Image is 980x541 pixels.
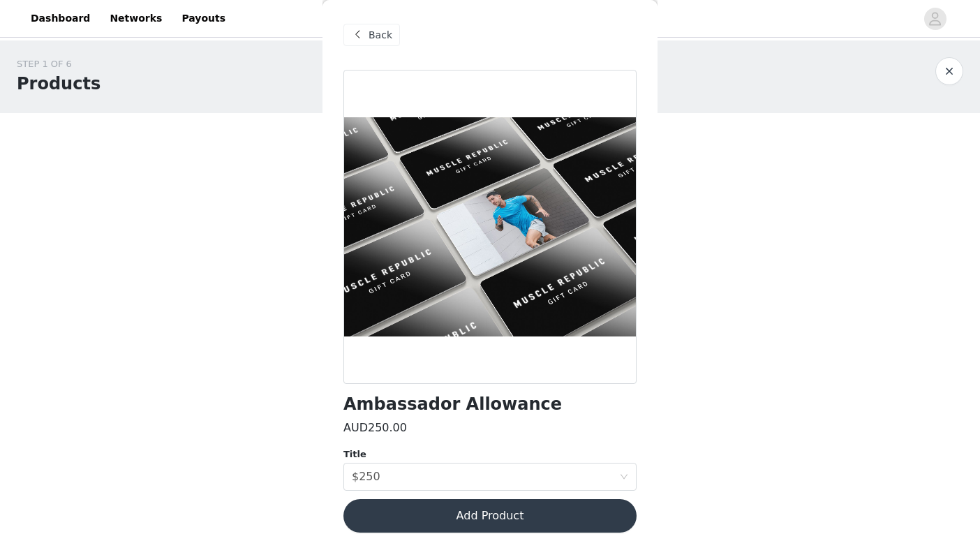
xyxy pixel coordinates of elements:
[22,3,98,34] a: Dashboard
[173,3,234,34] a: Payouts
[17,71,101,96] h1: Products
[101,3,170,34] a: Networks
[343,499,637,533] button: Add Product
[352,464,380,490] div: $250
[369,28,392,43] span: Back
[343,395,562,414] h1: Ambassador Allowance
[928,8,942,30] div: avatar
[17,57,101,71] div: STEP 1 OF 6
[343,420,407,436] h3: AUD250.00
[343,447,637,461] div: Title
